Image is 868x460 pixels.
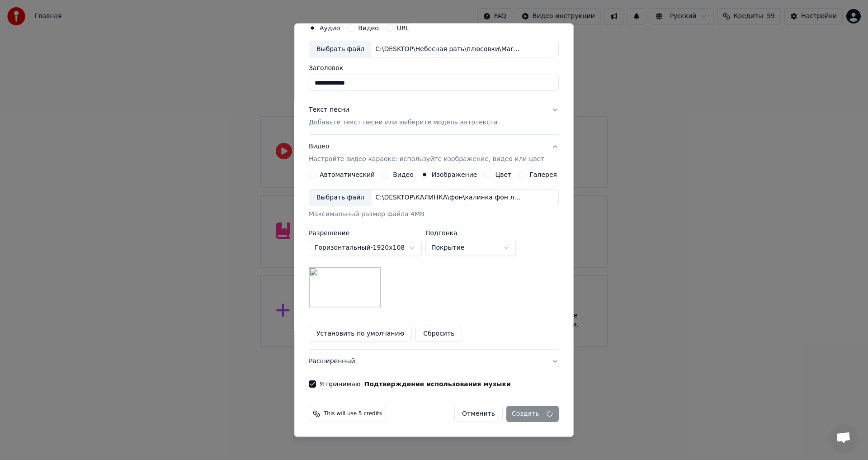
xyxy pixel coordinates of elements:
p: Настройте видео караоке: используйте изображение, видео или цвет [309,155,544,164]
div: Текст песни [309,106,349,115]
label: Подгонка [425,230,516,237]
span: This will use 5 credits [324,411,382,418]
label: Видео [393,172,414,178]
div: Максимальный размер файла 4MB [309,210,559,219]
div: Выбрать файл [309,190,372,206]
label: Заголовок [309,65,559,71]
label: Автоматический [320,172,375,178]
button: Я принимаю [364,381,511,388]
button: Сбросить [416,326,462,342]
button: Установить по умолчанию [309,326,412,342]
div: ВидеоНастройте видео караоке: используйте изображение, видео или цвет [309,171,559,350]
p: Добавьте текст песни или выберите модель автотекста [309,119,498,128]
button: Расширенный [309,350,559,374]
label: Галерея [530,172,557,178]
div: C:\DESKTOP\Небесная рать\плюсовки\Margarita_ADYASOVA_-_Nebesnaya_rat_79054201.mp3 [372,45,525,54]
div: C:\DESKTOP\КАЛИНКА\фон\калинка фон лого.png [372,194,525,203]
button: ВидеоНастройте видео караоке: используйте изображение, видео или цвет [309,135,559,171]
label: Видео [358,25,379,31]
label: Я принимаю [320,381,511,388]
div: Выбрать файл [309,41,372,57]
label: Изображение [432,172,477,178]
button: Отменить [454,406,503,422]
button: Текст песниДобавьте текст песни или выберите модель автотекста [309,99,559,135]
label: Разрешение [309,230,422,237]
label: Аудио [320,25,340,31]
label: URL [397,25,410,31]
label: Цвет [495,172,512,178]
div: Видео [309,142,544,164]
